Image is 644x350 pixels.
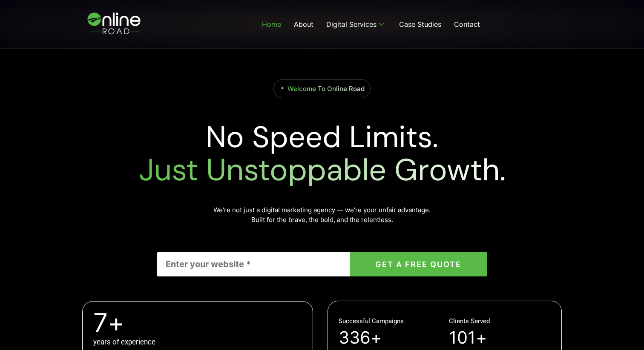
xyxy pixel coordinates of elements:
[93,339,302,346] h5: years of experience
[287,85,365,93] span: Welcome To Online Road
[256,7,287,41] a: Home
[108,310,302,335] span: +
[79,121,565,187] h2: No Speed Limits.
[350,252,487,276] button: GET A FREE QUOTE
[449,316,490,326] p: Clients Served
[448,7,486,41] a: Contact
[393,7,448,41] a: Case Studies
[157,205,487,225] p: We’re not just a digital marketing agency — we’re your unfair advantage. Built for the brave, the...
[93,310,108,335] span: 7
[157,252,487,276] form: Contact form
[320,7,393,41] a: Digital Services
[339,330,371,347] span: 336
[449,330,476,347] span: 101
[476,330,487,347] span: +
[339,316,404,326] p: Successful Campaigns
[157,252,349,276] input: Enter your website *
[371,330,382,347] span: +
[287,7,320,41] a: About
[139,150,506,190] span: Just Unstoppable Growth.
